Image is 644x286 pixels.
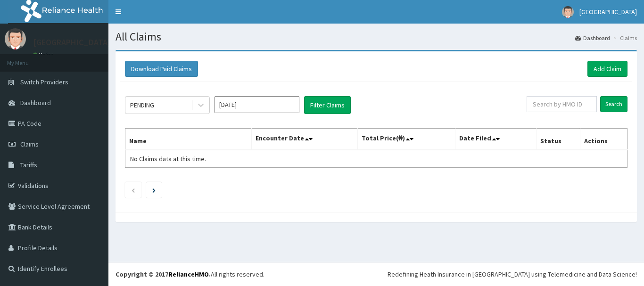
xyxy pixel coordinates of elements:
[562,6,574,18] img: User Image
[131,186,135,194] a: Previous page
[537,129,580,150] th: Status
[5,28,26,49] img: User Image
[357,129,455,150] th: Total Price(₦)
[455,129,537,150] th: Date Filed
[130,100,154,110] div: PENDING
[20,78,68,86] span: Switch Providers
[579,8,637,16] span: [GEOGRAPHIC_DATA]
[252,129,357,150] th: Encounter Date
[388,270,637,279] div: Redefining Heath Insurance in [GEOGRAPHIC_DATA] using Telemedicine and Data Science!
[527,96,597,112] input: Search by HMO ID
[575,34,610,42] a: Dashboard
[168,270,209,278] a: RelianceHMO
[33,51,56,58] a: Online
[33,38,111,47] p: [GEOGRAPHIC_DATA]
[587,61,627,77] a: Add Claim
[20,161,37,169] span: Tariffs
[108,262,644,286] footer: All rights reserved.
[215,96,299,113] input: Select Month and Year
[116,31,637,43] h1: All Claims
[125,129,252,150] th: Name
[130,155,206,163] span: No Claims data at this time.
[611,34,637,42] li: Claims
[600,96,627,112] input: Search
[304,96,351,114] button: Filter Claims
[20,98,51,107] span: Dashboard
[152,186,156,194] a: Next page
[125,61,198,77] button: Download Paid Claims
[116,270,211,278] strong: Copyright © 2017 .
[20,140,39,148] span: Claims
[580,129,627,150] th: Actions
